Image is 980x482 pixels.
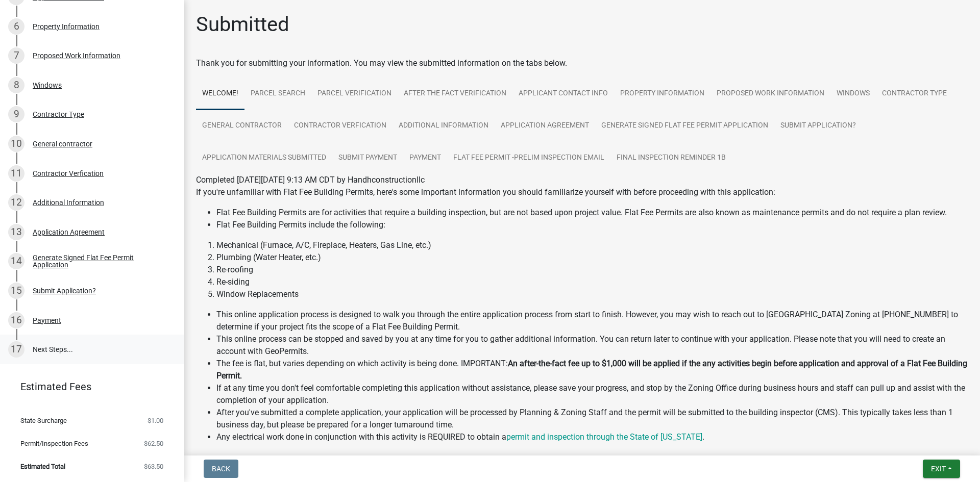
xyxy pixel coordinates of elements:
[8,194,24,211] div: 12
[8,253,24,269] div: 14
[288,110,393,142] a: Contractor Verfication
[8,165,24,182] div: 11
[33,254,167,268] div: Generate Signed Flat Fee Permit Application
[332,142,403,174] a: Submit Payment
[216,333,968,358] li: This online process can be stopped and saved by you at any time for you to gather additional info...
[8,224,24,240] div: 13
[144,463,163,470] span: $63.50
[216,276,968,288] li: Re-siding
[33,199,104,206] div: Additional Information
[216,251,968,264] li: Plumbing (Water Heater, etc.)
[595,110,774,142] a: Generate Signed Flat Fee Permit Application
[204,460,238,478] button: Back
[923,460,960,478] button: Exit
[33,170,104,177] div: Contractor Verfication
[33,287,96,294] div: Submit Application?
[20,440,88,447] span: Permit/Inspection Fees
[447,142,610,174] a: Flat Fee Permit -Prelim Inspection Email
[311,78,398,110] a: Parcel Verification
[393,110,495,142] a: Additional Information
[33,229,105,236] div: Application Agreement
[710,78,830,110] a: Proposed Work Information
[144,440,163,447] span: $62.50
[244,78,311,110] a: Parcel search
[398,78,512,110] a: After the Fact Verification
[774,110,862,142] a: Submit Application?
[212,465,230,473] span: Back
[216,207,968,219] li: Flat Fee Building Permits are for activities that require a building inspection, but are not base...
[196,142,332,174] a: Application Materials Submitted
[20,463,65,470] span: Estimated Total
[33,317,61,324] div: Payment
[196,78,244,110] a: Welcome!
[216,309,968,333] li: This online application process is designed to walk you through the entire application process fr...
[216,359,967,380] strong: An after-the-fact fee up to $1,000 will be applied if the any activities begin before application...
[610,142,732,174] a: Final Inspection Reminder 1B
[216,239,968,251] li: Mechanical (Furnace, A/C, Fireplace, Heaters, Gas Line, etc.)
[216,264,968,276] li: Re-roofing
[196,186,968,198] p: If you're unfamiliar with Flat Fee Building Permits, here's some important information you should...
[931,465,946,473] span: Exit
[614,78,710,110] a: Property Information
[8,136,24,152] div: 10
[216,431,968,443] li: Any electrical work done in conjunction with this activity is REQUIRED to obtain a .
[33,111,84,118] div: Contractor Type
[216,288,968,300] li: Window Replacements
[216,407,968,431] li: After you've submitted a complete application, your application will be processed by Planning & Z...
[8,106,24,122] div: 9
[8,47,24,64] div: 7
[8,77,24,93] div: 8
[216,382,968,407] li: If at any time you don't feel comfortable completing this application without assistance, please ...
[876,78,953,110] a: Contractor Type
[33,140,92,147] div: General contractor
[196,175,425,185] span: Completed [DATE][DATE] 9:13 AM CDT by Handhconstructionllc
[33,52,120,59] div: Proposed Work Information
[8,18,24,35] div: 6
[216,358,968,382] li: The fee is flat, but varies depending on which activity is being done. IMPORTANT:
[196,110,288,142] a: General contractor
[8,312,24,328] div: 16
[8,341,24,358] div: 17
[830,78,876,110] a: Windows
[33,23,100,30] div: Property Information
[148,417,163,424] span: $1.00
[196,12,289,37] h1: Submitted
[512,78,614,110] a: Applicant Contact Info
[495,110,595,142] a: Application Agreement
[20,417,67,424] span: State Surcharge
[8,283,24,299] div: 15
[8,376,167,397] a: Estimated Fees
[196,57,968,69] div: Thank you for submitting your information. You may view the submitted information on the tabs below.
[33,82,62,89] div: Windows
[216,219,968,231] li: Flat Fee Building Permits include the following:
[403,142,447,174] a: Payment
[506,432,702,442] a: permit and inspection through the State of [US_STATE]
